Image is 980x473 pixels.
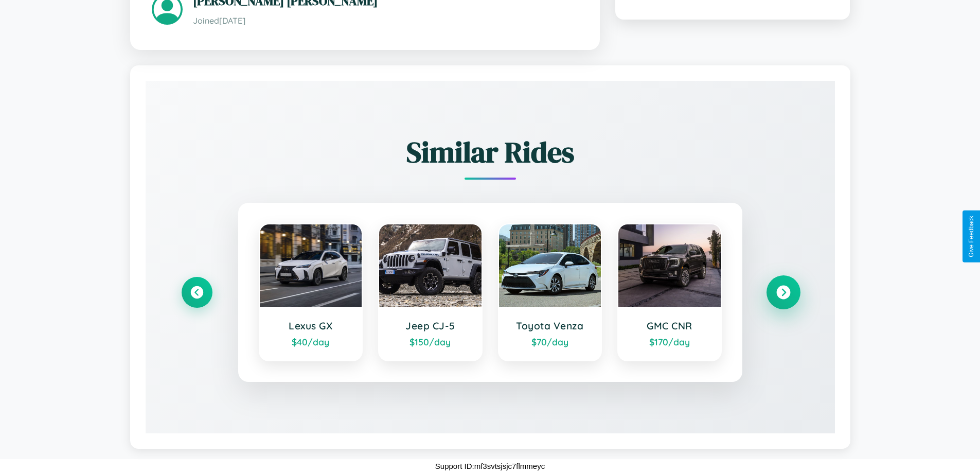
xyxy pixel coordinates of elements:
div: $ 150 /day [389,336,471,347]
a: GMC CNR$170/day [617,223,722,361]
div: $ 70 /day [509,336,591,347]
a: Lexus GX$40/day [259,223,363,361]
div: Give Feedback [968,216,975,257]
h3: Jeep CJ-5 [389,320,471,332]
div: $ 40 /day [270,336,352,347]
a: Jeep CJ-5$150/day [378,223,483,361]
h3: Toyota Venza [509,320,591,332]
h3: GMC CNR [629,320,710,332]
a: Toyota Venza$70/day [498,223,602,361]
div: $ 170 /day [629,336,710,347]
p: Joined [DATE] [193,13,578,28]
h2: Similar Rides [182,132,799,172]
h3: Lexus GX [270,320,352,332]
p: Support ID: mf3svtsjsjc7flmmeyc [435,459,545,473]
